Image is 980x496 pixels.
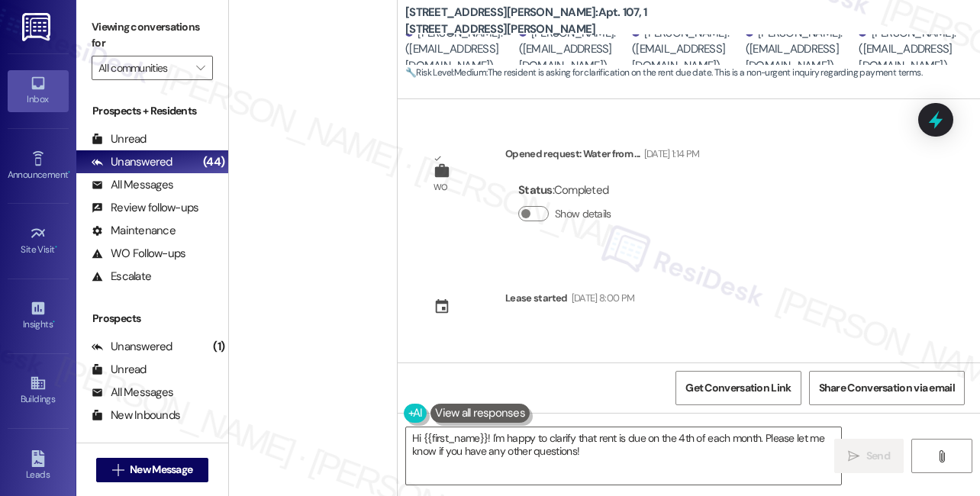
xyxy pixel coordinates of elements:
div: All Messages [92,177,173,193]
i:  [112,464,124,476]
button: Send [834,439,904,473]
div: Maintenance [92,223,176,239]
span: • [53,317,55,327]
i:  [848,450,859,462]
label: Viewing conversations for [92,15,213,56]
div: Unread [92,362,147,378]
i:  [936,450,947,462]
span: Get Conversation Link [685,380,791,396]
div: Unread [92,131,147,147]
img: ResiDesk Logo [22,13,53,41]
i:  [196,62,205,74]
div: Unanswered [92,154,172,170]
b: Status [518,182,553,198]
div: New Inbounds [92,407,180,424]
div: (44) [199,150,228,174]
span: : The resident is asking for clarification on the rent due date. This is a non-urgent inquiry reg... [405,65,922,81]
div: Unanswered [92,339,172,355]
div: Escalate [92,269,151,285]
div: All Messages [92,385,173,401]
div: [DATE] 1:14 PM [640,146,700,162]
div: [PERSON_NAME]. ([EMAIL_ADDRESS][DOMAIN_NAME]) [405,25,515,74]
label: Show details [555,206,611,222]
strong: 🔧 Risk Level: Medium [405,66,486,79]
textarea: Hi {{first_name}}! I'm happy to clarify that rent is due on the 4th of each month. Please let me ... [406,427,841,485]
span: Send [866,448,890,464]
span: • [55,242,57,253]
button: New Message [96,458,209,482]
div: [PERSON_NAME]. ([EMAIL_ADDRESS][DOMAIN_NAME]) [519,25,629,74]
div: (1) [209,335,228,359]
div: [DATE] 8:00 PM [568,290,635,306]
a: Inbox [8,70,69,111]
div: WO Follow-ups [92,246,185,262]
a: Leads [8,446,69,487]
div: Review follow-ups [92,200,198,216]
div: : Completed [518,179,617,202]
div: Prospects + Residents [76,103,228,119]
button: Share Conversation via email [809,371,965,405]
span: • [68,167,70,178]
a: Site Visit • [8,221,69,262]
span: Share Conversation via email [819,380,955,396]
button: Get Conversation Link [675,371,801,405]
div: Prospects [76,311,228,327]
b: [STREET_ADDRESS][PERSON_NAME]: Apt. 107, 1 [STREET_ADDRESS][PERSON_NAME] [405,5,711,37]
span: New Message [130,462,192,478]
div: Opened request: Water from ... [505,146,699,167]
div: [PERSON_NAME]. ([EMAIL_ADDRESS][DOMAIN_NAME]) [632,25,742,74]
div: [PERSON_NAME]. ([EMAIL_ADDRESS][DOMAIN_NAME]) [859,25,969,74]
div: Lease started [505,290,568,306]
input: All communities [98,56,189,80]
div: [PERSON_NAME]. ([EMAIL_ADDRESS][DOMAIN_NAME]) [746,25,856,74]
div: WO [434,179,448,195]
a: Buildings [8,370,69,411]
a: Insights • [8,295,69,337]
